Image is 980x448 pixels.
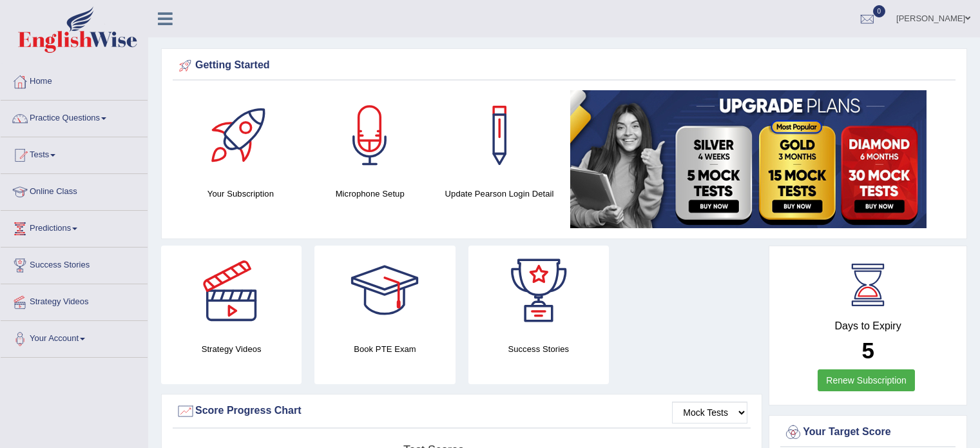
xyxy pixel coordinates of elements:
h4: Update Pearson Login Detail [441,187,558,200]
a: Renew Subscription [818,369,915,391]
b: 5 [861,338,874,363]
div: Getting Started [176,56,952,75]
img: small5.jpg [570,90,927,228]
h4: Your Subscription [182,187,299,200]
h4: Microphone Setup [312,187,428,200]
span: 0 [873,5,886,17]
div: Your Target Score [783,423,952,442]
a: Practice Questions [1,101,148,133]
h4: Book PTE Exam [314,342,455,356]
a: Success Stories [1,248,148,280]
a: Online Class [1,174,148,206]
h4: Days to Expiry [783,320,952,332]
a: Home [1,64,148,96]
h4: Success Stories [468,342,609,356]
a: Your Account [1,321,148,353]
h4: Strategy Videos [161,342,302,356]
div: Score Progress Chart [176,402,747,421]
a: Predictions [1,211,148,243]
a: Tests [1,137,148,170]
a: Strategy Videos [1,284,148,317]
